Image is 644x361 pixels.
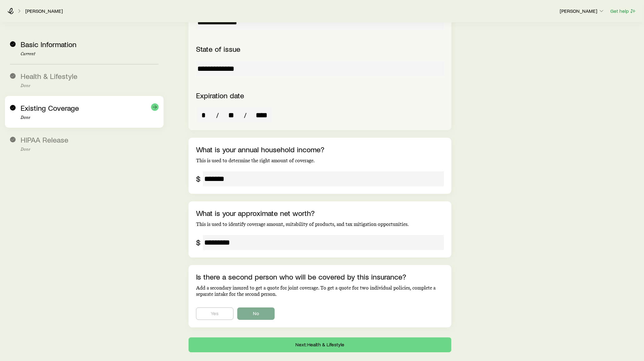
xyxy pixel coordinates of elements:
[241,111,249,120] span: /
[21,71,77,80] span: Health & Lifestyle
[214,111,221,120] span: /
[196,238,200,247] div: $
[21,83,159,88] p: Done
[196,174,200,183] div: $
[196,44,240,53] label: State of issue
[196,272,444,281] p: Is there a second person who will be covered by this insurance?
[21,103,79,112] span: Existing Coverage
[237,307,275,320] button: No
[559,7,605,15] button: [PERSON_NAME]
[196,307,234,320] button: Yes
[560,8,605,14] p: [PERSON_NAME]
[21,135,68,144] span: HIPAA Release
[196,145,444,154] p: What is your annual household income?
[25,8,63,14] a: [PERSON_NAME]
[196,221,444,227] p: This is used to identify coverage amount, suitability of products, and tax mitigation opportunities.
[196,158,444,164] p: This is used to determine the right amount of coverage.
[610,7,637,15] button: Get help
[189,337,452,352] button: Next: Health & Lifestyle
[196,91,244,100] label: Expiration date
[196,209,444,217] p: What is your approximate net worth?
[196,285,444,297] p: Add a secondary insured to get a quote for joint coverage. To get a quote for two individual poli...
[21,147,159,152] p: Done
[21,115,159,120] p: Done
[21,40,76,49] span: Basic Information
[21,51,159,56] p: Current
